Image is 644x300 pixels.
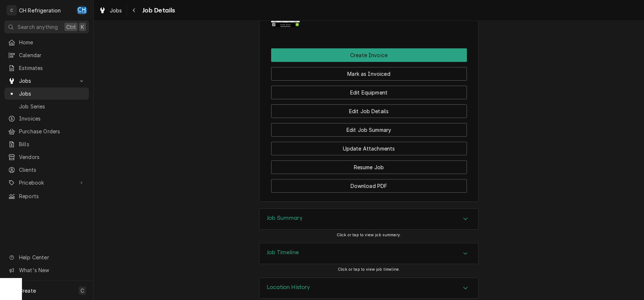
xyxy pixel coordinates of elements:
span: Search anything [18,23,58,31]
span: Vendors [19,153,85,161]
a: Clients [4,164,89,176]
span: Ctrl [66,23,76,31]
button: Accordion Details Expand Trigger [259,278,478,299]
div: Location History [259,278,479,299]
a: Job Series [4,100,89,112]
div: Button Group Row [271,99,467,118]
div: Button Group Row [271,155,467,174]
a: Purchase Orders [4,125,89,137]
button: Mark as Invoiced [271,67,467,81]
div: CH [77,5,87,15]
div: Job Timeline [259,243,479,264]
a: Home [4,36,89,48]
button: Resume Job [271,160,467,174]
button: Update Attachments [271,142,467,155]
button: Download PDF [271,179,467,193]
span: Estimates [19,64,85,72]
div: Button Group Row [271,48,467,62]
span: Create [19,288,36,294]
div: Chris Hiraga's Avatar [77,5,87,15]
span: Pricebook [19,179,74,186]
div: Button Group Row [271,62,467,81]
span: Home [19,38,85,46]
span: Purchase Orders [19,127,85,135]
button: Edit Job Summary [271,123,467,137]
a: Go to Help Center [4,251,89,263]
div: Accordion Header [259,278,478,299]
a: Invoices [4,112,89,125]
span: Job Series [19,103,85,110]
span: Click or tap to view job timeline. [338,267,400,272]
span: Help Center [19,253,85,261]
a: Calendar [4,49,89,61]
span: Invoices [19,115,85,122]
span: Clients [19,166,85,174]
a: Go to Pricebook [4,177,89,189]
a: Jobs [96,4,125,16]
div: Button Group Row [271,137,467,155]
button: Accordion Details Expand Trigger [259,243,478,264]
div: Accordion Header [259,209,478,229]
div: Job Summary [259,208,479,230]
button: Navigate back [128,4,140,16]
span: K [81,23,84,31]
span: Job Details [140,5,175,15]
h3: Location History [267,284,310,291]
span: Jobs [110,7,122,14]
a: Jobs [4,88,89,100]
button: Search anythingCtrlK [4,21,89,33]
span: Calendar [19,51,85,59]
div: Accordion Header [259,243,478,264]
span: What's New [19,266,85,274]
div: Button Group [271,48,467,193]
div: Button Group Row [271,118,467,137]
span: Bills [19,140,85,148]
span: Jobs [19,77,74,85]
span: C [80,287,84,295]
div: CH Refrigeration [19,7,61,14]
a: Go to What's New [4,264,89,276]
span: Click or tap to view job summary. [337,233,401,237]
div: Button Group Row [271,81,467,99]
span: Reports [19,192,85,200]
button: Edit Job Details [271,104,467,118]
div: Button Group Row [271,174,467,193]
h3: Job Summary [267,215,303,222]
a: Bills [4,138,89,150]
button: Create Invoice [271,48,467,62]
a: Reports [4,190,89,202]
h3: Job Timeline [267,249,299,256]
a: Go to Jobs [4,75,89,87]
button: Accordion Details Expand Trigger [259,209,478,229]
button: Edit Equipment [271,86,467,99]
a: Vendors [4,151,89,163]
a: Estimates [4,62,89,74]
div: C [7,5,17,15]
span: Jobs [19,90,85,97]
